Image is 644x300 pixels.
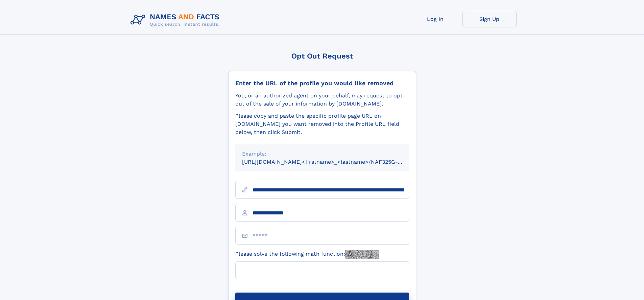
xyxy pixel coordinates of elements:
div: Enter the URL of the profile you would like removed [235,79,409,87]
div: Please copy and paste the specific profile page URL on [DOMAIN_NAME] you want removed into the Pr... [235,112,409,136]
label: Please solve the following math function: [235,250,379,259]
small: [URL][DOMAIN_NAME]<firstname>_<lastname>/NAF325G-xxxxxxxx [242,159,422,165]
a: Sign Up [462,11,517,27]
a: Log In [408,11,462,27]
div: Example: [242,150,402,158]
div: You, or an authorized agent on your behalf, may request to opt-out of the sale of your informatio... [235,92,409,108]
img: Logo Names and Facts [128,11,225,29]
div: Opt Out Request [228,52,416,60]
